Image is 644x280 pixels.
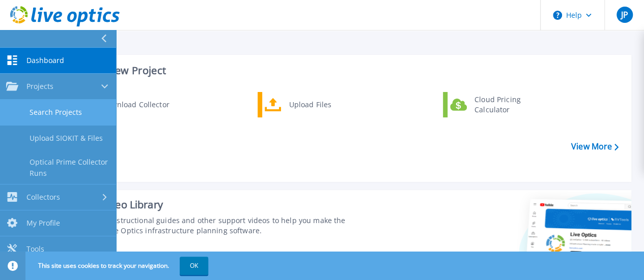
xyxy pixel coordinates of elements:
[284,95,359,115] div: Upload Files
[571,142,619,151] a: View More
[60,198,362,211] div: Support Video Library
[26,56,64,65] span: Dashboard
[26,193,60,202] span: Collectors
[258,92,362,117] a: Upload Files
[72,92,176,117] a: Download Collector
[60,215,362,236] div: Find tutorials, instructional guides and other support videos to help you make the most of your L...
[180,257,208,275] button: OK
[443,92,547,117] a: Cloud Pricing Calculator
[469,95,545,115] div: Cloud Pricing Calculator
[72,65,618,76] h3: Start a New Project
[28,257,208,275] span: This site uses cookies to track your navigation.
[621,11,628,19] span: JP
[26,219,60,228] span: My Profile
[97,95,174,115] div: Download Collector
[26,244,44,254] span: Tools
[26,82,53,91] span: Projects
